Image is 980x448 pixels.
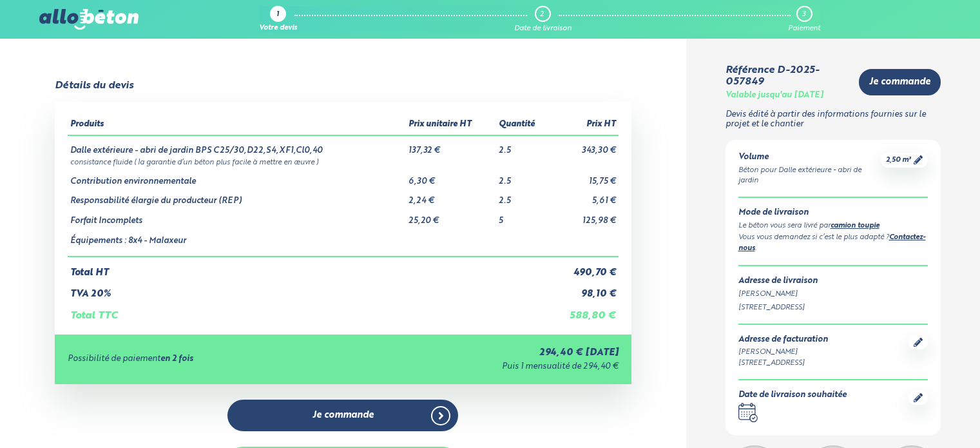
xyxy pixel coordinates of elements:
[738,165,881,187] div: Béton pour Dalle extérieure - abri de jardin
[406,115,496,135] th: Prix unitaire HT
[540,10,544,19] div: 2
[738,358,828,369] div: [STREET_ADDRESS]
[68,115,406,135] th: Produits
[160,355,193,363] strong: en 2 fois
[259,24,297,33] div: Votre devis
[514,24,572,33] div: Date de livraison
[725,64,849,88] div: Référence D-2025-057849
[738,335,828,345] div: Adresse de facturation
[550,257,618,278] td: 490,70 €
[738,289,928,300] div: [PERSON_NAME]
[550,115,618,135] th: Prix HT
[550,167,618,187] td: 15,75 €
[738,153,881,162] div: Volume
[406,206,496,226] td: 25,20 €
[496,186,550,206] td: 2.5
[68,257,550,278] td: Total HT
[496,115,550,135] th: Quantité
[68,355,353,364] div: Possibilité de paiement
[68,226,406,257] td: Équipements : 8x4 - Malaxeur
[68,278,550,300] td: TVA 20%
[39,9,139,30] img: allobéton
[738,208,928,218] div: Mode de livraison
[55,80,133,92] div: Détails du devis
[550,278,618,300] td: 98,10 €
[496,167,550,187] td: 2.5
[738,220,928,232] div: Le béton vous sera livré par
[68,135,406,156] td: Dalle extérieure - abri de jardin BPS C25/30,D22,S4,XF1,Cl0,40
[738,347,828,358] div: [PERSON_NAME]
[312,410,374,421] span: Je commande
[259,6,297,33] a: 1 Votre devis
[831,222,879,229] a: camion toupie
[68,206,406,226] td: Forfait Incomplets
[725,110,941,129] p: Devis édité à partir des informations fournies sur le projet et le chantier
[725,91,823,101] div: Valable jusqu'au [DATE]
[406,186,496,206] td: 2,24 €
[550,300,618,322] td: 588,80 €
[550,186,618,206] td: 5,61 €
[68,300,550,322] td: Total TTC
[788,6,820,33] a: 3 Paiement
[227,400,458,431] a: Je commande
[496,206,550,226] td: 5
[353,362,618,372] div: Puis 1 mensualité de 294,40 €
[406,167,496,187] td: 6,30 €
[406,135,496,156] td: 137,32 €
[68,156,618,167] td: consistance fluide ( la garantie d’un béton plus facile à mettre en œuvre )
[738,277,928,286] div: Adresse de livraison
[550,135,618,156] td: 343,30 €
[869,77,930,88] span: Je commande
[68,167,406,187] td: Contribution environnementale
[738,232,928,255] div: Vous vous demandez si c’est le plus adapté ? .
[738,302,928,313] div: [STREET_ADDRESS]
[802,10,805,19] div: 3
[496,135,550,156] td: 2.5
[859,69,941,95] a: Je commande
[68,186,406,206] td: Responsabilité élargie du producteur (REP)
[865,398,966,434] iframe: Help widget launcher
[788,24,820,33] div: Paiement
[514,6,572,33] a: 2 Date de livraison
[550,206,618,226] td: 125,98 €
[353,347,618,358] div: 294,40 € [DATE]
[276,11,279,19] div: 1
[738,391,847,400] div: Date de livraison souhaitée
